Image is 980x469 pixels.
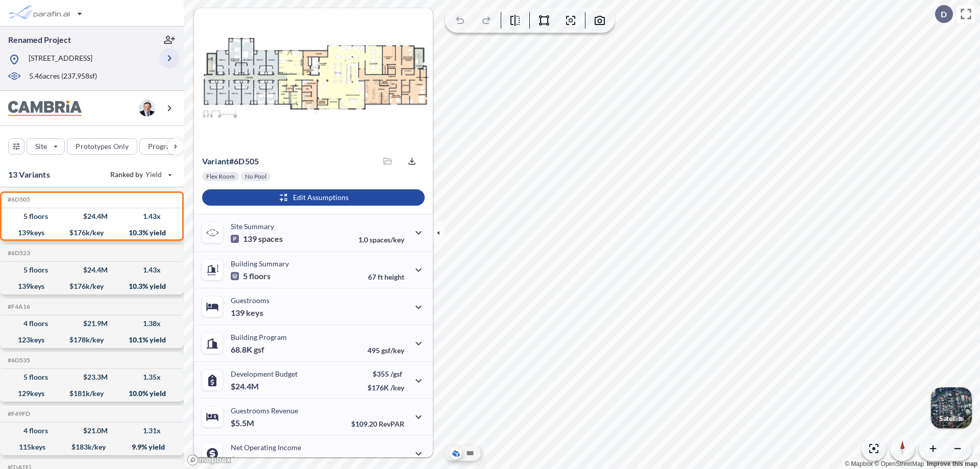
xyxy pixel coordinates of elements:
button: Site Plan [464,447,476,459]
button: Site [27,138,65,155]
span: Yield [145,169,162,180]
a: Mapbox homepage [187,454,232,466]
p: Net Operating Income [231,443,301,452]
img: user logo [139,100,155,116]
p: # 6d505 [202,156,259,166]
p: $2.5M [231,455,256,465]
p: Prototypes Only [76,141,129,152]
p: $24.4M [231,381,260,391]
h5: Click to copy the code [6,196,30,203]
p: 495 [367,346,404,355]
p: [STREET_ADDRESS] [29,53,92,66]
p: 139 [231,308,263,318]
span: ft [378,273,383,281]
span: margin [382,456,404,465]
span: gsf/key [381,346,404,355]
p: No Pool [245,172,266,181]
p: Building Program [231,333,287,341]
p: Site Summary [231,222,274,231]
p: 1.0 [358,235,404,244]
p: Flex Room [206,172,235,181]
p: 13 Variants [8,168,50,181]
span: Variant [202,156,229,166]
p: Program [148,141,177,152]
p: 45.0% [361,456,404,465]
p: Building Summary [231,259,289,268]
p: Edit Assumptions [293,192,349,203]
button: Aerial View [450,447,462,459]
p: 5.46 acres ( 237,958 sf) [29,71,97,82]
button: Ranked by Yield [102,166,179,183]
span: floors [249,271,271,281]
h5: Click to copy the code [6,410,30,417]
span: gsf [254,344,264,355]
p: D [941,10,947,19]
p: $355 [367,369,404,378]
h5: Click to copy the code [6,357,30,364]
p: Satellite [939,414,964,423]
a: Improve this map [927,460,977,467]
img: BrandImage [8,101,82,116]
span: spaces/key [370,235,404,244]
p: 5 [231,271,271,281]
span: keys [246,308,263,318]
a: Mapbox [845,460,873,467]
p: Renamed Project [8,34,71,45]
span: spaces [258,234,283,244]
img: Switcher Image [931,387,972,428]
p: 68.8K [231,344,264,355]
a: OpenStreetMap [874,460,924,467]
p: Development Budget [231,369,298,378]
p: Guestrooms [231,296,269,305]
button: Edit Assumptions [202,189,425,206]
button: Switcher ImageSatellite [931,387,972,428]
p: Site [35,141,47,152]
p: 139 [231,234,283,244]
p: $176K [367,383,404,392]
span: height [384,273,404,281]
p: Guestrooms Revenue [231,406,298,415]
button: Prototypes Only [67,138,137,155]
p: $5.5M [231,418,256,428]
span: RevPAR [379,419,404,428]
p: $109.20 [351,419,404,428]
p: 67 [368,273,404,281]
span: /gsf [390,369,402,378]
h5: Click to copy the code [6,303,30,310]
button: Program [139,138,194,155]
span: /key [390,383,404,392]
h5: Click to copy the code [6,250,30,257]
